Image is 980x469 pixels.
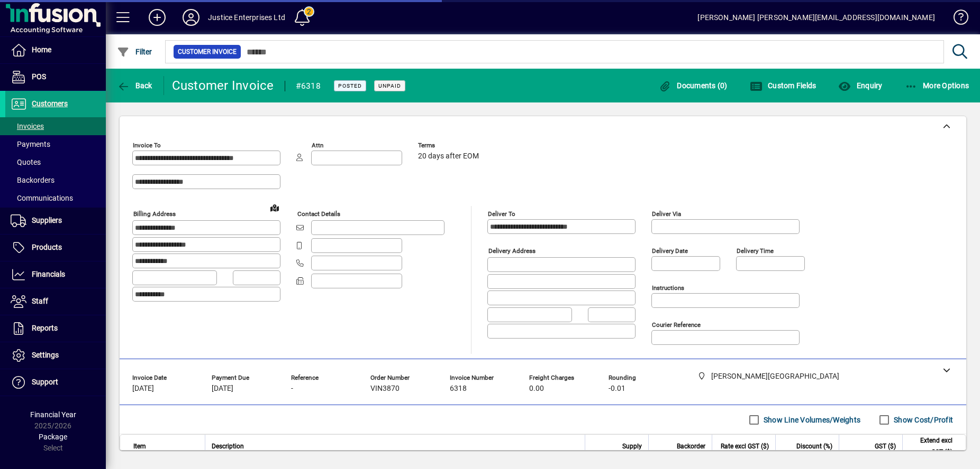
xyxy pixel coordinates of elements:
span: 0.00 [529,384,544,393]
span: Communications [11,194,73,202]
span: Customer Invoice [178,46,237,57]
a: Reports [5,315,106,342]
span: [DATE] [212,384,233,393]
a: Products [5,234,106,261]
span: Reports [32,324,58,332]
mat-label: Courier Reference [652,321,701,329]
mat-label: Instructions [652,284,684,292]
span: Discount (%) [796,440,832,452]
a: Support [5,369,106,396]
span: Quotes [11,158,41,166]
button: Enquiry [836,76,885,95]
span: - [291,384,293,393]
span: Posted [338,82,362,89]
a: Suppliers [5,208,106,234]
a: Knowledge Base [946,2,967,36]
span: -0.01 [609,384,625,393]
a: Staff [5,288,106,315]
span: Support [32,378,58,386]
label: Show Cost/Profit [892,415,953,425]
span: Backorders [11,176,55,184]
mat-label: Deliver via [652,210,681,218]
span: Products [32,243,62,251]
span: VIN3870 [370,384,400,393]
span: 20 days after EOM [418,152,479,161]
span: Supply [622,440,642,452]
span: Rate excl GST ($) [721,440,769,452]
button: Filter [114,42,155,61]
div: Justice Enterprises Ltd [208,9,285,26]
span: Unpaid [378,82,401,89]
a: POS [5,64,106,90]
button: Profile [174,8,208,27]
button: Custom Fields [747,76,819,95]
a: Communications [5,189,106,207]
a: View on map [266,199,283,216]
span: [DATE] [132,384,154,393]
div: Customer Invoice [172,77,274,94]
span: Settings [32,351,59,359]
span: Terms [418,142,482,149]
span: Enquiry [838,81,882,90]
mat-label: Deliver To [488,210,515,218]
a: Financials [5,261,106,288]
span: Suppliers [32,216,62,224]
span: Description [212,440,244,452]
button: Back [114,76,155,95]
span: POS [32,72,46,81]
button: Add [140,8,174,27]
label: Show Line Volumes/Weights [761,415,860,425]
span: Item [133,440,146,452]
mat-label: Delivery time [737,247,774,255]
span: Financials [32,270,65,278]
span: Payments [11,140,50,148]
div: [PERSON_NAME] [PERSON_NAME][EMAIL_ADDRESS][DOMAIN_NAME] [697,9,935,26]
span: Invoices [11,122,44,130]
span: Documents (0) [659,81,728,90]
div: #6318 [296,78,321,95]
a: Invoices [5,117,106,135]
mat-label: Invoice To [133,142,161,149]
span: Staff [32,297,48,305]
a: Payments [5,135,106,153]
a: Quotes [5,153,106,171]
span: Backorder [677,440,705,452]
span: More Options [905,81,969,90]
mat-label: Attn [312,142,323,149]
span: Custom Fields [750,81,816,90]
span: Back [117,81,152,90]
a: Settings [5,342,106,369]
span: Home [32,45,51,54]
button: Documents (0) [656,76,730,95]
span: Filter [117,48,152,56]
a: Backorders [5,171,106,189]
span: Package [39,433,67,441]
app-page-header-button: Back [106,76,164,95]
span: Financial Year [30,410,76,419]
a: Home [5,37,106,63]
span: 6318 [450,384,467,393]
span: Extend excl GST ($) [909,435,952,458]
mat-label: Delivery date [652,247,688,255]
span: Customers [32,99,68,108]
button: More Options [902,76,972,95]
span: GST ($) [875,440,896,452]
